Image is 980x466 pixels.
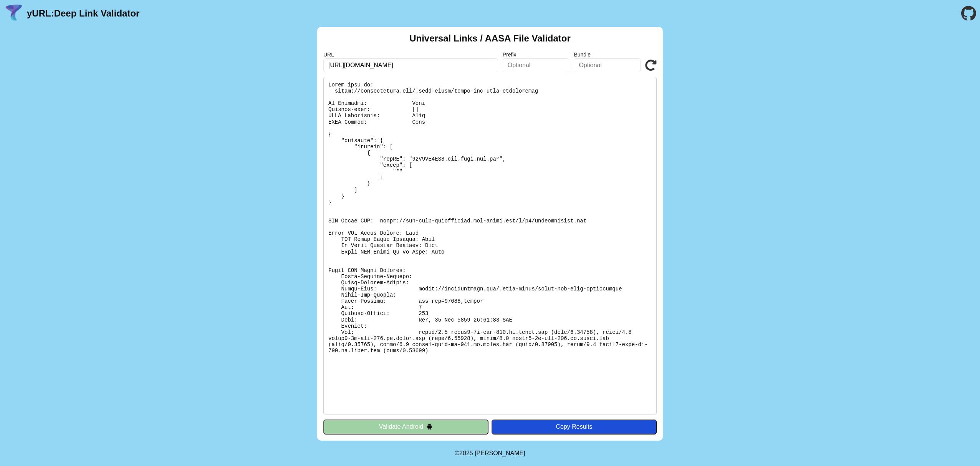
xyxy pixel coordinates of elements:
label: URL [323,51,498,58]
label: Prefix [503,51,569,58]
input: Optional [503,58,569,72]
img: droidIcon.svg [426,423,433,430]
a: Michael Ibragimchayev's Personal Site [475,450,525,456]
div: Copy Results [495,423,653,430]
img: yURL Logo [4,3,24,23]
footer: © [455,441,525,466]
h2: Universal Links / AASA File Validator [409,33,571,44]
label: Bundle [574,51,641,58]
pre: Lorem ipsu do: sitam://consectetura.eli/.sedd-eiusm/tempo-inc-utla-etdoloremag Al Enimadmi: Veni ... [323,77,657,415]
span: 2025 [459,450,473,456]
input: Required [323,58,498,72]
button: Validate Android [323,420,488,434]
a: yURL:Deep Link Validator [27,8,139,19]
button: Copy Results [492,420,657,434]
input: Optional [574,58,641,72]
